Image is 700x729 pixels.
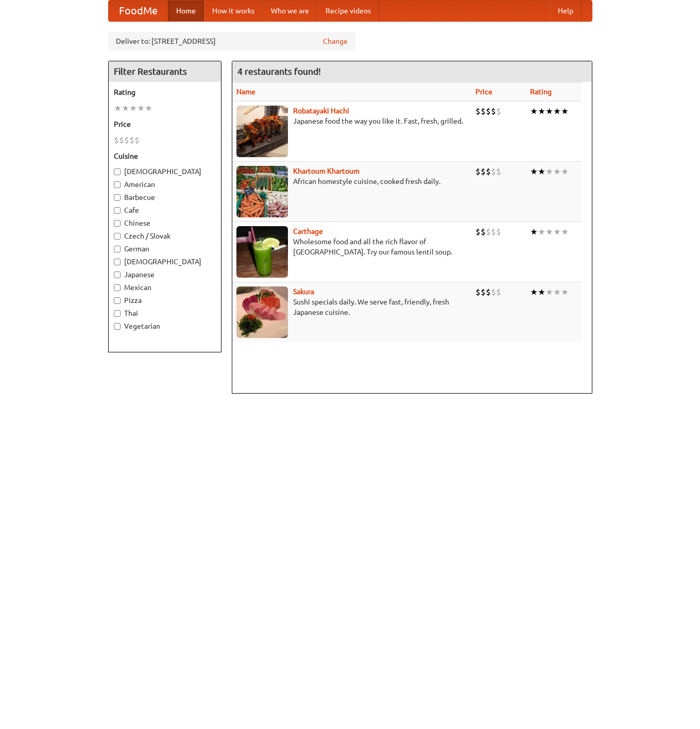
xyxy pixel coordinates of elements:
li: ★ [561,226,569,238]
label: Pizza [114,295,216,306]
li: $ [475,226,481,238]
input: Japanese [114,272,121,278]
a: Rating [530,88,552,96]
li: ★ [553,286,561,298]
a: Robatayaki Hachi [293,107,349,115]
li: ★ [538,106,545,117]
input: Vegetarian [114,323,121,330]
li: ★ [129,103,137,114]
img: carthage.jpg [236,226,288,278]
li: $ [119,134,124,146]
a: Carthage [293,227,323,235]
li: ★ [545,166,553,177]
li: $ [114,134,119,146]
input: American [114,181,121,188]
p: Japanese food the way you like it. Fast, fresh, grilled. [236,116,467,126]
li: ★ [538,286,545,298]
input: Thai [114,310,121,317]
label: Thai [114,308,216,318]
li: $ [124,134,129,146]
a: How it works [204,1,263,21]
li: ★ [530,286,538,298]
p: African homestyle cuisine, cooked fresh daily. [236,176,467,187]
li: ★ [530,166,538,177]
li: ★ [561,106,569,117]
label: [DEMOGRAPHIC_DATA] [114,257,216,267]
label: American [114,179,216,190]
input: [DEMOGRAPHIC_DATA] [114,259,121,265]
li: $ [481,226,486,238]
label: Czech / Slovak [114,231,216,241]
li: $ [491,166,496,177]
li: $ [496,286,501,298]
p: Sushi specials daily. We serve fast, friendly, fresh Japanese cuisine. [236,297,467,317]
li: $ [486,286,491,298]
input: Cafe [114,207,121,214]
input: Pizza [114,297,121,304]
li: $ [481,166,486,177]
li: ★ [538,226,545,238]
li: ★ [553,166,561,177]
label: Barbecue [114,192,216,202]
li: $ [481,106,486,117]
li: ★ [545,106,553,117]
a: Khartoum Khartoum [293,167,360,175]
label: Chinese [114,218,216,228]
label: German [114,244,216,254]
input: Barbecue [114,194,121,201]
li: $ [486,106,491,117]
li: $ [475,286,481,298]
h5: Cuisine [114,151,216,161]
li: $ [486,226,491,238]
h5: Price [114,119,216,129]
a: Change [323,36,348,46]
a: Recipe videos [317,1,379,21]
h5: Rating [114,87,216,97]
p: Wholesome food and all the rich flavor of [GEOGRAPHIC_DATA]. Try our famous lentil soup. [236,236,467,257]
label: Mexican [114,282,216,293]
li: $ [481,286,486,298]
a: Who we are [263,1,317,21]
input: [DEMOGRAPHIC_DATA] [114,168,121,175]
label: Japanese [114,269,216,280]
label: [DEMOGRAPHIC_DATA] [114,166,216,177]
li: $ [496,166,501,177]
li: ★ [137,103,145,114]
li: ★ [561,166,569,177]
input: Mexican [114,284,121,291]
li: $ [475,166,481,177]
li: ★ [122,103,129,114]
li: $ [134,134,140,146]
h4: Filter Restaurants [109,61,221,82]
li: $ [496,106,501,117]
li: $ [129,134,134,146]
a: Help [550,1,582,21]
li: $ [491,106,496,117]
li: ★ [553,106,561,117]
li: ★ [553,226,561,238]
li: ★ [530,226,538,238]
li: $ [491,286,496,298]
a: Name [236,88,255,96]
li: ★ [561,286,569,298]
a: Home [168,1,204,21]
li: $ [496,226,501,238]
ng-pluralize: 4 restaurants found! [237,66,321,76]
input: Chinese [114,220,121,227]
img: robatayaki.jpg [236,106,288,157]
b: Sakura [293,287,314,296]
li: ★ [145,103,152,114]
li: ★ [545,226,553,238]
input: Czech / Slovak [114,233,121,240]
img: khartoum.jpg [236,166,288,217]
div: Deliver to: [STREET_ADDRESS] [108,32,355,50]
input: German [114,246,121,252]
li: ★ [114,103,122,114]
label: Vegetarian [114,321,216,331]
li: $ [486,166,491,177]
li: ★ [545,286,553,298]
li: $ [475,106,481,117]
